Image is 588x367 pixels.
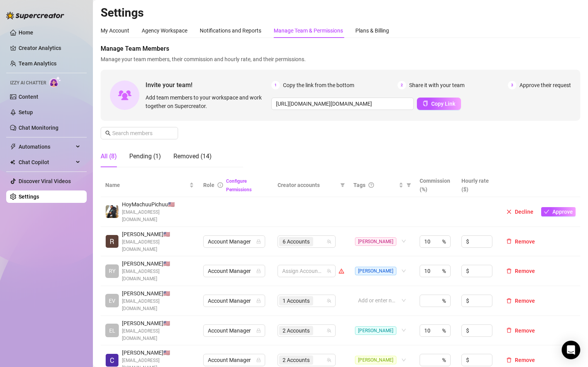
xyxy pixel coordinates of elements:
[355,26,389,35] div: Plans & Billing
[283,237,310,246] span: 6 Accounts
[355,356,396,364] span: [PERSON_NAME]
[105,130,111,136] span: search
[278,181,337,189] span: Creator accounts
[200,26,261,35] div: Notifications and Reports
[552,209,573,215] span: Approve
[515,268,535,274] span: Remove
[506,268,512,274] span: delete
[19,60,57,67] a: Team Analytics
[122,289,194,298] span: [PERSON_NAME] 🇺🇸
[279,326,313,335] span: 2 Accounts
[122,230,194,238] span: [PERSON_NAME] 🇺🇸
[506,298,512,304] span: delete
[19,141,74,153] span: Automations
[503,355,538,365] button: Remove
[256,358,261,362] span: lock
[208,265,261,277] span: Account Manager
[101,173,199,197] th: Name
[283,81,354,89] span: Copy the link from the bottom
[339,179,346,191] span: filter
[129,152,161,161] div: Pending (1)
[49,76,61,87] img: AI Chatter
[515,357,535,363] span: Remove
[109,297,115,305] span: EV
[506,209,512,214] span: close
[405,179,413,191] span: filter
[353,181,365,189] span: Tags
[355,237,396,246] span: [PERSON_NAME]
[10,144,16,150] span: thunderbolt
[515,238,535,245] span: Remove
[327,328,331,333] span: team
[101,152,117,161] div: All (8)
[101,5,580,20] h2: Settings
[106,235,118,248] img: Rebecca Contreras
[208,295,261,307] span: Account Manager
[122,319,194,328] span: [PERSON_NAME] 🇺🇸
[208,325,261,336] span: Account Manager
[406,183,411,187] span: filter
[101,26,129,35] div: My Account
[256,298,261,303] span: lock
[106,354,118,367] img: Cameron McQuain
[122,328,194,342] span: [EMAIL_ADDRESS][DOMAIN_NAME]
[431,101,455,107] span: Copy Link
[19,194,39,200] a: Settings
[19,42,81,54] a: Creator Analytics
[279,296,313,305] span: 1 Accounts
[122,259,194,268] span: [PERSON_NAME] 🇺🇸
[122,238,194,253] span: [EMAIL_ADDRESS][DOMAIN_NAME]
[256,239,261,244] span: lock
[515,298,535,304] span: Remove
[423,101,428,106] span: copy
[256,269,261,273] span: lock
[173,152,212,161] div: Removed (14)
[503,296,538,305] button: Remove
[19,125,58,131] a: Chat Monitoring
[142,26,187,35] div: Agency Workspace
[122,268,194,283] span: [EMAIL_ADDRESS][DOMAIN_NAME]
[279,355,313,365] span: 2 Accounts
[109,326,115,335] span: EL
[503,237,538,246] button: Remove
[101,44,580,53] span: Manage Team Members
[203,182,214,188] span: Role
[146,93,268,110] span: Add team members to your workspace and work together on Supercreator.
[503,207,537,216] button: Decline
[283,356,310,364] span: 2 Accounts
[327,298,331,303] span: team
[10,79,46,87] span: Izzy AI Chatter
[417,98,461,110] button: Copy Link
[256,328,261,333] span: lock
[279,237,313,246] span: 6 Accounts
[122,348,194,357] span: [PERSON_NAME] 🇺🇸
[339,268,344,274] span: warning
[208,236,261,247] span: Account Manager
[544,209,549,214] span: check
[515,328,535,334] span: Remove
[409,81,465,89] span: Share it with your team
[398,81,406,89] span: 2
[105,181,188,189] span: Name
[19,178,71,184] a: Discover Viral Videos
[340,183,345,187] span: filter
[519,81,571,89] span: Approve their request
[226,178,252,192] a: Configure Permissions
[541,207,576,216] button: Approve
[283,297,310,305] span: 1 Accounts
[503,266,538,276] button: Remove
[19,94,38,100] a: Content
[355,326,396,335] span: [PERSON_NAME]
[112,129,167,137] input: Search members
[415,173,457,197] th: Commission (%)
[10,159,15,165] img: Chat Copilot
[355,267,396,275] span: [PERSON_NAME]
[327,269,331,273] span: team
[101,55,580,63] span: Manage your team members, their commission and hourly rate, and their permissions.
[327,239,331,244] span: team
[369,182,374,188] span: question-circle
[208,354,261,366] span: Account Manager
[506,328,512,333] span: delete
[283,326,310,335] span: 2 Accounts
[457,173,499,197] th: Hourly rate ($)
